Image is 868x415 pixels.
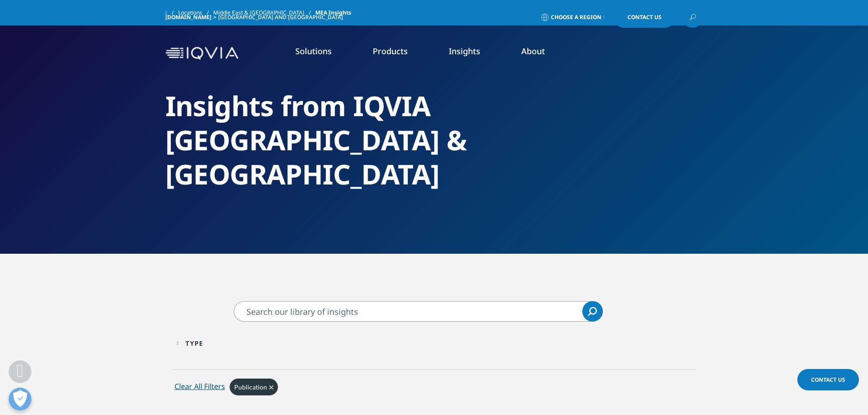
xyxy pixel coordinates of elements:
a: Solutions [295,46,332,56]
a: About [521,46,545,56]
div: [GEOGRAPHIC_DATA] and [GEOGRAPHIC_DATA] [218,14,347,21]
span: Choose a Region [551,14,601,21]
nav: Primary [242,32,703,75]
div: Remove inclusion filter on Publication [230,379,278,395]
svg: Clear [269,385,273,389]
button: Open Preferences [9,388,31,410]
span: Contact Us [811,376,845,384]
div: Clear All Filters [175,381,225,392]
div: Type facet. [185,339,203,348]
div: Active filters [172,376,696,405]
a: Insights [449,46,480,56]
a: [DOMAIN_NAME] [165,13,211,21]
input: Search [234,301,603,322]
a: Contact Us [614,7,675,28]
img: IQVIA Healthcare Information Technology and Pharma Clinical Research Company [165,47,238,60]
span: Contact Us [627,15,662,20]
a: Products [373,46,408,56]
svg: Search [588,307,597,316]
span: Publication [234,383,267,391]
h2: Insights from IQVIA [GEOGRAPHIC_DATA] & [GEOGRAPHIC_DATA] [165,89,703,191]
a: Search [582,301,603,322]
a: Contact Us [797,369,859,390]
